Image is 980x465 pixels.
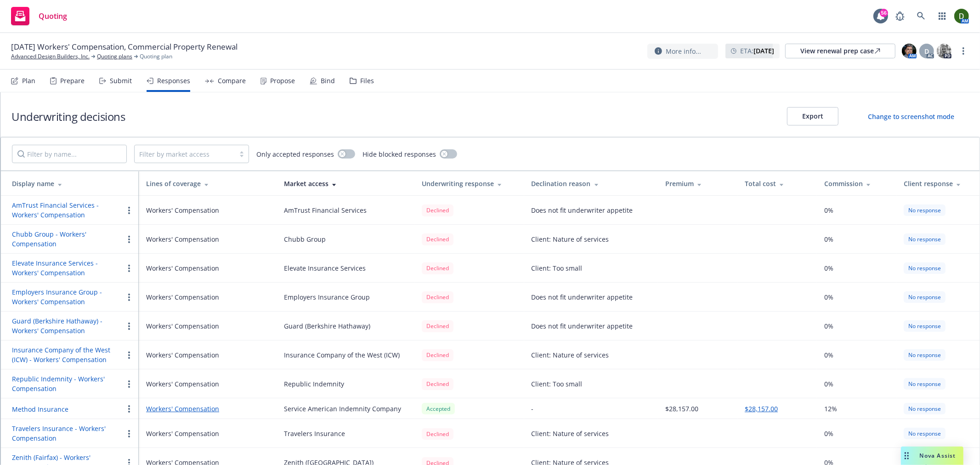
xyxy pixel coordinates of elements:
[880,9,888,17] div: 56
[321,77,335,85] div: Bind
[532,234,609,244] div: Client: Nature of services
[824,379,833,389] span: 0%
[853,107,969,125] button: Change to screenshot mode
[11,109,125,124] h1: Underwriting decisions
[146,404,269,414] a: Workers' Compensation
[146,321,219,331] div: Workers' Compensation
[824,263,833,273] span: 0%
[958,45,969,57] a: more
[22,77,35,85] div: Plan
[904,262,946,274] div: No response
[666,46,701,56] span: More info...
[12,404,68,414] button: Method Insurance
[284,179,407,188] div: Market access
[745,179,810,188] div: Total cost
[422,204,453,216] div: Declined
[904,320,946,332] div: No response
[284,350,400,360] div: Insurance Company of the West (ICW)
[753,46,774,55] strong: [DATE]
[422,291,453,303] span: Declined
[12,316,124,335] button: Guard (Berkshire Hathaway) - Workers' Compensation
[218,77,246,85] div: Compare
[785,44,895,58] a: View renewal prep case
[901,447,912,465] div: Drag to move
[904,291,946,303] div: No response
[787,107,838,125] button: Export
[146,350,219,360] div: Workers' Compensation
[824,205,833,215] span: 0%
[532,429,609,438] div: Client: Nature of services
[665,179,730,188] div: Premium
[824,292,833,302] span: 0%
[110,77,132,85] div: Submit
[422,291,453,303] div: Declined
[140,52,172,61] span: Quoting plan
[904,403,946,414] div: No response
[902,44,917,58] img: photo
[146,292,219,302] div: Workers' Compensation
[532,404,534,414] div: -
[11,52,90,61] a: Advanced Design Builders, Inc.
[422,179,517,188] div: Underwriting response
[745,404,778,414] button: $28,157.00
[824,179,889,188] div: Commission
[12,179,131,188] div: Display name
[904,378,946,390] div: No response
[12,424,124,443] button: Travelers Insurance - Workers' Compensation
[146,429,219,438] div: Workers' Compensation
[39,12,67,20] span: Quoting
[97,52,132,61] a: Quoting plans
[146,263,219,273] div: Workers' Compensation
[422,262,453,274] div: Declined
[7,3,71,29] a: Quoting
[146,179,269,188] div: Lines of coverage
[924,46,929,56] span: D
[422,233,453,245] div: Declined
[532,292,633,302] div: Does not fit underwriter appetite
[740,46,774,56] span: ETA :
[647,44,718,59] button: More info...
[12,145,127,163] input: Filter by name...
[904,349,946,361] div: No response
[824,429,833,438] span: 0%
[12,345,124,364] button: Insurance Company of the West (ICW) - Workers' Compensation
[157,77,190,85] div: Responses
[824,234,833,244] span: 0%
[422,403,455,414] div: Accepted
[146,234,219,244] div: Workers' Compensation
[146,379,219,389] div: Workers' Compensation
[824,404,837,414] span: 12%
[904,233,946,245] div: No response
[891,7,909,25] a: Report a Bug
[12,229,124,249] button: Chubb Group - Workers' Compensation
[532,379,583,389] div: Client: Too small
[284,205,367,215] div: AmTrust Financial Services
[12,374,124,393] button: Republic Indemnity - Workers' Compensation
[800,44,880,58] div: View renewal prep case
[901,447,963,465] button: Nova Assist
[270,77,295,85] div: Propose
[284,292,370,302] div: Employers Insurance Group
[904,179,972,188] div: Client response
[12,287,124,306] button: Employers Insurance Group - Workers' Compensation
[284,429,345,438] div: Travelers Insurance
[363,149,436,159] span: Hide blocked responses
[60,77,85,85] div: Prepare
[868,112,954,121] div: Change to screenshot mode
[532,205,633,215] div: Does not fit underwriter appetite
[360,77,374,85] div: Files
[422,428,453,440] span: Declined
[256,149,334,159] span: Only accepted responses
[933,7,952,25] a: Switch app
[532,321,633,331] div: Does not fit underwriter appetite
[920,452,956,459] span: Nova Assist
[11,41,238,52] span: [DATE] Workers' Compensation, Commercial Property Renewal
[824,321,833,331] span: 0%
[422,320,453,332] div: Declined
[904,428,946,439] div: No response
[422,233,453,245] span: Declined
[12,258,124,278] button: Elevate Insurance Services - Workers' Compensation
[284,263,366,273] div: Elevate Insurance Services
[422,204,453,216] span: Declined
